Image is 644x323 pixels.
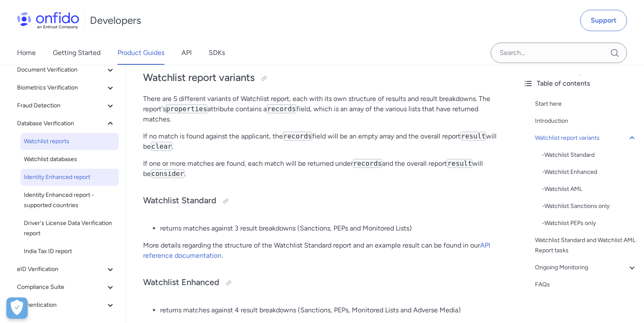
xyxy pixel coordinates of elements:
[542,184,637,194] div: - Watchlist AML
[24,136,115,147] span: Watchlist reports
[17,101,105,111] span: Fraud Detection
[143,159,499,179] p: If one or more matches are found, each match will be returned under and the overall report will be .
[151,142,172,151] code: clear
[535,133,637,143] a: Watchlist report variants
[353,159,382,168] code: records
[283,132,312,141] code: records
[6,297,28,319] button: Open Preferences
[17,282,105,292] span: Compliance Suite
[14,97,119,114] button: Fraud Detection
[24,154,115,164] span: Watchlist databases
[17,12,79,29] img: Onfido Logo
[143,71,499,85] h2: Watchlist report variants
[542,150,637,160] a: -Watchlist Standard
[24,172,115,182] span: Identity Enhanced report
[447,159,472,168] code: result
[542,167,637,177] div: - Watchlist Enhanced
[542,218,637,228] div: - Watchlist PEPs only
[53,41,101,65] a: Getting Started
[535,116,637,126] a: Introduction
[535,99,637,109] a: Start here
[118,41,164,65] a: Product Guides
[14,261,119,278] button: eID Verification
[20,243,119,260] a: India Tax ID report
[17,83,105,93] span: Biometrics Verification
[14,79,119,96] button: Biometrics Verification
[24,190,115,211] span: Identity Enhanced report - supported countries
[143,131,499,152] p: If no match is found against the applicant, the field will be an empty array and the overall repo...
[14,115,119,132] button: Database Verification
[523,78,637,89] div: Table of contents
[14,61,119,78] button: Document Verification
[535,235,637,256] a: Watchlist Standard and Watchlist AML Report tasks
[542,167,637,177] a: -Watchlist Enhanced
[580,10,627,31] a: Support
[491,43,627,63] input: Onfido search input field
[209,41,225,65] a: SDKs
[151,169,184,178] code: consider
[17,118,105,129] span: Database Verification
[181,41,192,65] a: API
[143,94,499,124] p: There are 5 different variants of Watchlist report, each with its own structure of results and re...
[542,201,637,211] a: -Watchlist Sanctions only
[542,201,637,211] div: - Watchlist Sanctions only
[17,300,105,310] span: Authentication
[17,264,105,274] span: eID Verification
[17,41,36,65] a: Home
[90,14,141,27] h1: Developers
[14,279,119,296] button: Compliance Suite
[166,104,207,113] code: properties
[460,132,486,141] code: result
[143,240,499,261] p: More details regarding the structure of the Watchlist Standard report and an example result can b...
[20,215,119,242] a: Driver's License Data Verification report
[17,65,105,75] span: Document Verification
[6,297,28,319] div: Cookie Preferences
[160,223,499,234] li: returns matches against 3 result breakdowns (Sanctions, PEPs and Monitored Lists)
[542,184,637,194] a: -Watchlist AML
[542,150,637,160] div: - Watchlist Standard
[143,241,490,260] a: API reference documentation
[20,187,119,214] a: Identity Enhanced report - supported countries
[535,262,637,273] a: Ongoing Monitoring
[143,194,499,208] h3: Watchlist Standard
[20,151,119,168] a: Watchlist databases
[20,169,119,186] a: Identity Enhanced report
[267,104,296,113] code: records
[24,218,115,239] span: Driver's License Data Verification report
[143,276,499,290] h3: Watchlist Enhanced
[160,305,499,315] li: returns matches against 4 result breakdowns (Sanctions, PEPs, Monitored Lists and Adverse Media)
[542,218,637,228] a: -Watchlist PEPs only
[24,246,115,257] span: India Tax ID report
[14,297,119,314] button: Authentication
[20,133,119,150] a: Watchlist reports
[535,280,637,290] a: FAQs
